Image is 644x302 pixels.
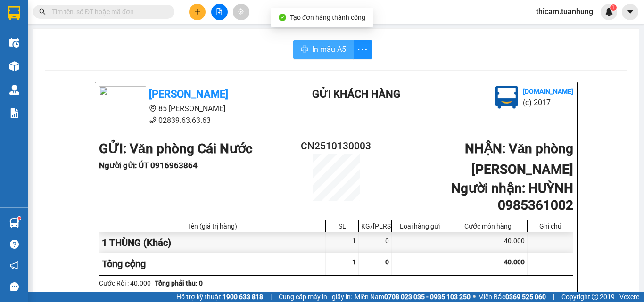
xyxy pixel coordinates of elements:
span: In mẫu A5 [312,43,346,55]
b: GỬI : Văn phòng Cái Nước [99,141,253,156]
span: copyright [592,294,598,300]
span: notification [10,261,19,270]
strong: 0369 525 060 [505,293,546,301]
span: check-circle [279,14,286,21]
b: Gửi khách hàng [312,88,400,100]
img: logo-vxr [8,6,20,20]
b: Người nhận : HUỲNH 0985361002 [451,180,573,213]
li: 85 [PERSON_NAME] [99,103,274,114]
img: warehouse-icon [9,61,19,71]
span: 1 [352,258,356,266]
span: question-circle [10,240,19,249]
button: file-add [211,4,228,20]
span: plus [194,8,201,15]
img: icon-new-feature [605,8,613,16]
img: solution-icon [9,108,19,118]
span: 1 [611,4,615,11]
span: Cung cấp máy in - giấy in: [279,292,352,302]
li: (c) 2017 [523,97,573,108]
li: 02839.63.63.63 [99,114,274,126]
button: plus [189,4,206,20]
div: Cước Rồi : 40.000 [99,278,151,288]
sup: 1 [18,217,21,220]
div: 40.000 [448,232,528,253]
span: message [10,282,19,291]
span: 0 [385,258,389,266]
span: aim [238,8,244,15]
span: Hỗ trợ kỹ thuật: [176,292,263,302]
button: caret-down [622,4,638,20]
strong: 0708 023 035 - 0935 103 250 [384,293,471,301]
div: Ghi chú [530,222,570,230]
span: phone [149,116,157,124]
span: more [354,44,372,56]
div: Tên (giá trị hàng) [102,222,323,230]
b: [DOMAIN_NAME] [523,88,573,95]
span: | [553,292,554,302]
b: Người gửi : ÚT 0916963864 [99,161,198,170]
b: NHẬN : Văn phòng [PERSON_NAME] [465,141,573,177]
button: more [353,40,372,59]
sup: 1 [610,4,617,11]
span: ⚪️ [473,295,476,299]
div: KG/[PERSON_NAME] [361,222,389,230]
div: 1 THÙNG (Khác) [99,232,326,253]
div: 0 [359,232,392,253]
span: Tạo đơn hàng thành công [290,14,365,21]
h2: CN2510130003 [297,139,376,154]
b: [PERSON_NAME] [149,88,228,100]
span: Miền Bắc [478,292,546,302]
span: file-add [216,8,223,15]
div: Cước món hàng [451,222,525,230]
div: 1 [326,232,359,253]
img: warehouse-icon [9,218,19,228]
button: aim [233,4,249,20]
button: printerIn mẫu A5 [293,40,354,59]
span: printer [301,45,308,54]
img: warehouse-icon [9,85,19,95]
span: | [270,292,272,302]
span: thicam.tuanhung [528,6,601,17]
input: Tìm tên, số ĐT hoặc mã đơn [52,7,163,17]
img: warehouse-icon [9,38,19,48]
span: 40.000 [504,258,525,266]
img: logo.jpg [99,86,146,133]
div: SL [328,222,356,230]
span: Miền Nam [355,292,471,302]
span: environment [149,105,157,112]
b: Tổng phải thu: 0 [155,279,203,287]
img: logo.jpg [495,86,518,109]
div: Loại hàng gửi [394,222,446,230]
span: Tổng cộng [102,258,146,269]
span: search [39,8,46,15]
strong: 1900 633 818 [223,293,263,301]
span: caret-down [626,8,635,16]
